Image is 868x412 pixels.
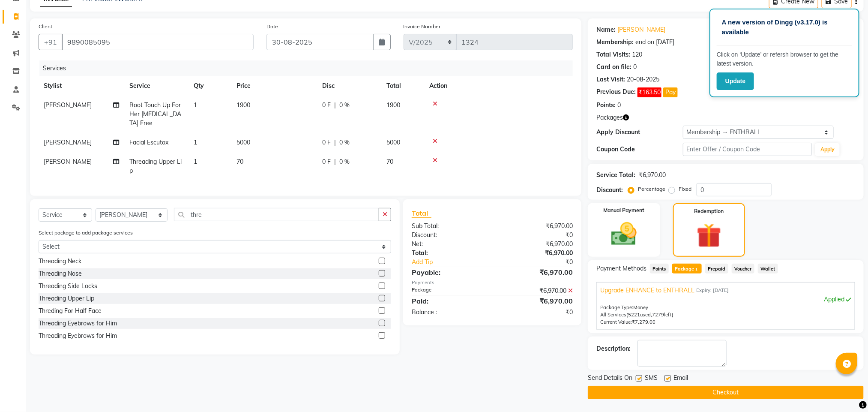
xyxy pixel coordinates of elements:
th: Total [381,76,424,96]
div: ₹0 [492,308,579,317]
div: Discount: [405,231,492,240]
div: Coupon Code [596,145,682,154]
label: Redemption [694,208,724,215]
a: [PERSON_NAME] [617,25,665,34]
th: Price [231,76,317,96]
div: Name: [596,25,616,34]
div: Threading Neck [39,257,81,266]
span: Money [633,304,648,310]
div: ₹0 [492,231,579,240]
span: 0 F [322,138,331,147]
button: Pay [663,87,678,97]
div: Sub Total: [405,222,492,231]
input: Search or Scan [174,208,379,221]
div: Total Visits: [596,50,630,59]
button: +91 [39,34,63,50]
span: Packages [596,113,623,122]
span: [PERSON_NAME] [44,158,92,165]
th: Service [124,76,189,96]
span: | [334,138,336,147]
span: 0 % [339,101,350,110]
label: Client [39,23,52,30]
div: ₹6,970.00 [492,249,579,258]
div: 120 [632,50,642,59]
label: Select package to add package services [39,229,133,237]
div: Threading Eyebrows for Him [39,331,117,340]
span: | [334,101,336,110]
div: Balance : [405,308,492,317]
div: Previous Due: [596,87,636,97]
a: Add Tip [405,258,507,267]
p: A new version of Dingg (v3.17.0) is available [722,18,847,37]
div: Threading Nose [39,269,82,278]
span: Total [412,209,431,218]
div: Threading Upper Lip [39,294,94,303]
span: 5000 [386,138,400,146]
span: Points [650,264,669,274]
span: Send Details On [588,373,632,384]
span: ₹163.50 [638,87,661,97]
span: Payment Methods [596,264,647,273]
div: Threading Eyebrows for Him [39,319,117,328]
div: Paid: [405,296,492,306]
div: ₹6,970.00 [492,240,579,249]
span: 1 [194,158,197,165]
th: Disc [317,76,381,96]
div: Membership: [596,38,634,47]
div: ₹6,970.00 [492,286,579,295]
label: Manual Payment [604,207,645,214]
th: Action [424,76,573,96]
span: ₹7,279.00 [632,319,655,325]
span: 5000 [236,138,250,146]
span: Wallet [758,264,778,274]
button: Checkout [588,386,864,399]
button: Apply [815,143,840,156]
span: Root Touch Up For Her [MEDICAL_DATA] Free [129,101,181,127]
div: ₹0 [507,258,579,267]
span: 1900 [386,101,400,109]
div: Net: [405,240,492,249]
span: [PERSON_NAME] [44,138,92,146]
div: Services [39,60,579,76]
span: Threading Upper Lip [129,158,182,174]
span: used, left) [626,312,673,318]
div: end on [DATE] [635,38,674,47]
div: Apply Discount [596,128,682,137]
div: Package [405,286,492,295]
div: 20-08-2025 [627,75,659,84]
div: ₹6,970.00 [639,171,666,180]
span: 1900 [236,101,250,109]
span: 0 F [322,157,331,166]
div: ₹6,970.00 [492,267,579,277]
span: Upgrade ENHANCE to ENTHRALL [600,286,694,295]
div: ₹6,970.00 [492,296,579,306]
button: Update [717,72,754,90]
div: Threading Side Locks [39,282,97,291]
span: 0 % [339,138,350,147]
span: (5221 [626,312,640,318]
span: 1 [194,101,197,109]
th: Stylist [39,76,124,96]
th: Qty [189,76,231,96]
span: 70 [386,158,393,165]
span: 70 [236,158,243,165]
span: Facial Escutox [129,138,168,146]
span: 1 [694,267,699,272]
div: Service Total: [596,171,635,180]
label: Fixed [679,185,691,193]
span: 0 F [322,101,331,110]
div: 0 [633,63,637,72]
span: Prepaid [705,264,728,274]
span: 1 [194,138,197,146]
span: Expiry: [DATE] [696,287,729,294]
div: Last Visit: [596,75,625,84]
span: Voucher [732,264,754,274]
span: Email [673,373,688,384]
span: | [334,157,336,166]
div: Applied [600,295,851,304]
input: Enter Offer / Coupon Code [683,143,812,156]
label: Percentage [638,185,665,193]
span: SMS [645,373,658,384]
span: Package Type: [600,304,633,310]
div: Description: [596,344,631,353]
